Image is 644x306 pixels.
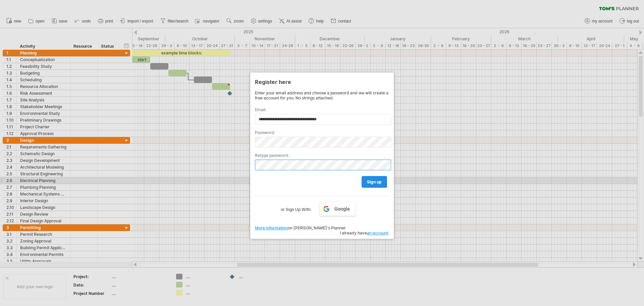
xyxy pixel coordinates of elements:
[362,176,387,188] a: sign up
[281,202,311,213] label: or Sign Up With:
[319,202,356,216] a: Google
[340,230,389,235] span: I already have .
[255,76,389,88] div: Register here
[255,130,389,135] label: Password:
[255,153,389,158] label: Retype password:
[255,107,389,112] label: Email:
[255,225,288,230] a: More information
[367,230,388,235] a: an account
[255,90,389,100] div: Enter your email address and choose a password and we will create a free account for you. No stri...
[334,206,350,212] span: Google
[255,225,346,230] span: on [PERSON_NAME]'s Planner
[367,179,382,184] span: sign up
